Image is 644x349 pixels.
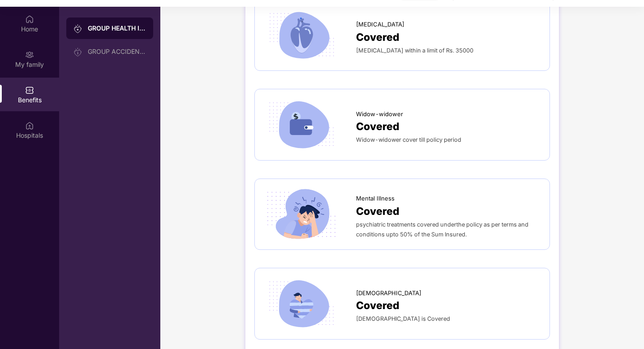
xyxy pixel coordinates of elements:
[25,86,34,95] img: svg+xml;base64,PHN2ZyBpZD0iQmVuZWZpdHMiIHhtbG5zPSJodHRwOi8vd3d3LnczLm9yZy8yMDAwL3N2ZyIgd2lkdGg9Ij...
[25,15,34,24] img: svg+xml;base64,PHN2ZyBpZD0iSG9tZSIgeG1sbnM9Imh0dHA6Ly93d3cudzMub3JnLzIwMDAvc3ZnIiB3aWR0aD0iMjAiIG...
[356,136,461,143] span: Widow-widower cover till policy period
[73,48,82,57] img: svg+xml;base64,PHN2ZyB3aWR0aD0iMjAiIGhlaWdodD0iMjAiIHZpZXdCb3g9IjAgMCAyMCAyMCIgZmlsbD0ibm9uZSIgeG...
[25,121,34,130] img: svg+xml;base64,PHN2ZyBpZD0iSG9zcGl0YWxzIiB4bWxucz0iaHR0cDovL3d3dy53My5vcmcvMjAwMC9zdmciIHdpZHRoPS...
[356,297,399,314] span: Covered
[356,315,450,322] span: [DEMOGRAPHIC_DATA] is Covered
[264,9,339,62] img: icon
[264,277,339,330] img: icon
[356,194,395,203] span: Mental Illness
[88,48,146,55] div: GROUP ACCIDENTAL INSURANCE
[356,109,403,118] span: Widow-widower
[356,20,404,29] span: [MEDICAL_DATA]
[356,29,399,45] span: Covered
[264,188,339,241] img: icon
[356,203,399,219] span: Covered
[88,24,146,33] div: GROUP HEALTH INSURANCE
[356,118,399,135] span: Covered
[356,288,421,297] span: [DEMOGRAPHIC_DATA]
[356,47,473,54] span: [MEDICAL_DATA] within a limit of Rs. 35000
[264,98,339,151] img: icon
[356,221,528,238] span: psychiatric treatments covered underthe policy as per terms and conditions upto 50% of the Sum In...
[25,50,34,59] img: svg+xml;base64,PHN2ZyB3aWR0aD0iMjAiIGhlaWdodD0iMjAiIHZpZXdCb3g9IjAgMCAyMCAyMCIgZmlsbD0ibm9uZSIgeG...
[73,24,82,33] img: svg+xml;base64,PHN2ZyB3aWR0aD0iMjAiIGhlaWdodD0iMjAiIHZpZXdCb3g9IjAgMCAyMCAyMCIgZmlsbD0ibm9uZSIgeG...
